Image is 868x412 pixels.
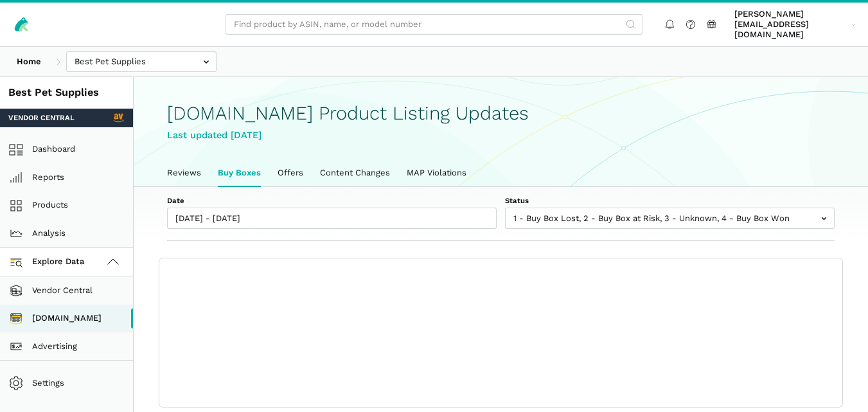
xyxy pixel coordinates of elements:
[13,255,85,270] span: Explore Data
[8,85,125,100] div: Best Pet Supplies
[226,14,642,35] input: Find product by ASIN, name, or model number
[167,195,497,206] label: Date
[398,159,475,186] a: MAP Violations
[167,103,835,124] h1: [DOMAIN_NAME] Product Listing Updates
[66,51,217,73] input: Best Pet Supplies
[8,112,75,123] span: Vendor Central
[731,7,860,42] a: [PERSON_NAME][EMAIL_ADDRESS][DOMAIN_NAME]
[159,159,209,186] a: Reviews
[209,159,269,186] a: Buy Boxes
[312,159,398,186] a: Content Changes
[8,51,49,73] a: Home
[505,195,835,206] label: Status
[505,208,835,229] input: 1 - Buy Box Lost, 2 - Buy Box at Risk, 3 - Unknown, 4 - Buy Box Won
[734,9,847,40] span: [PERSON_NAME][EMAIL_ADDRESS][DOMAIN_NAME]
[167,128,835,143] div: Last updated [DATE]
[269,159,312,186] a: Offers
